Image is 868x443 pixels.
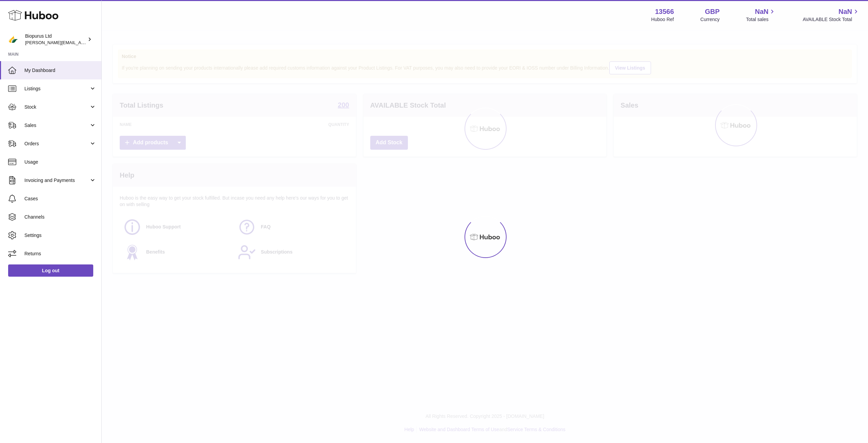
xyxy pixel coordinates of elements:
span: NaN [755,7,768,16]
a: NaN AVAILABLE Stock Total [803,7,860,23]
span: Stock [24,104,89,110]
span: Returns [24,251,96,257]
div: Huboo Ref [651,16,674,23]
a: NaN Total sales [746,7,776,23]
span: Cases [24,196,96,202]
span: Listings [24,86,89,92]
strong: 13566 [655,7,674,16]
span: Total sales [746,16,776,23]
span: Invoicing and Payments [24,177,89,184]
span: AVAILABLE Stock Total [803,16,860,23]
span: Settings [24,232,96,239]
a: Log out [8,264,93,277]
div: Biopurus Ltd [25,33,86,46]
img: peter@biopurus.co.uk [8,34,18,44]
span: Orders [24,141,89,147]
span: My Dashboard [24,67,96,74]
span: Sales [24,122,89,129]
span: [PERSON_NAME][EMAIL_ADDRESS][DOMAIN_NAME] [25,40,136,45]
div: Currency [701,16,720,23]
span: Channels [24,214,96,220]
strong: GBP [705,7,719,16]
span: NaN [839,7,852,16]
span: Usage [24,159,96,165]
